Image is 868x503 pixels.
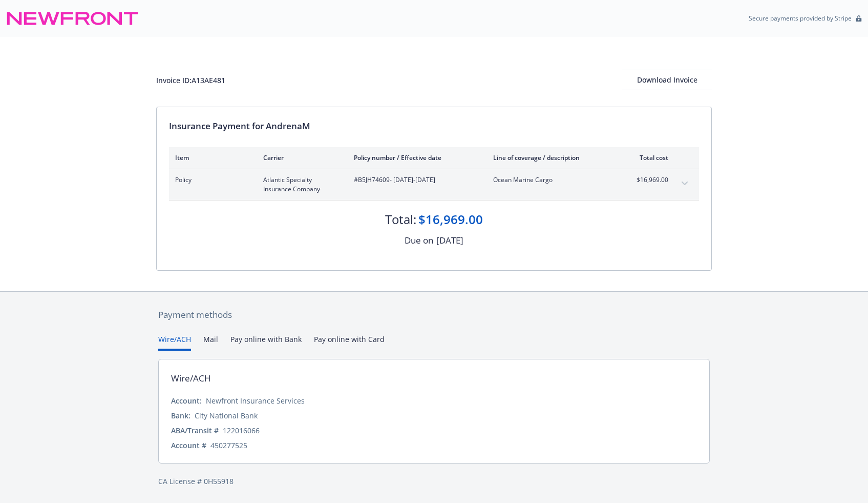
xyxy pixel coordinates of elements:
div: Download Invoice [622,70,712,90]
div: Newfront Insurance Services [206,395,305,406]
div: Payment methods [158,308,710,321]
span: Policy [175,175,247,185]
div: Account # [171,440,206,451]
div: Carrier [263,153,337,162]
div: Bank: [171,410,190,421]
div: ABA/Transit # [171,425,219,436]
div: Wire/ACH [171,372,211,385]
div: 122016066 [223,425,260,436]
div: Insurance Payment for AndrenaM [169,119,699,133]
div: City National Bank [195,410,258,421]
button: Download Invoice [622,70,712,90]
div: Total: [385,211,416,228]
div: PolicyAtlantic Specialty Insurance Company#B5JH74609- [DATE]-[DATE]Ocean Marine Cargo$16,969.00ex... [169,169,699,200]
div: [DATE] [436,234,463,247]
div: Line of coverage / description [493,153,613,162]
button: Wire/ACH [158,334,191,351]
span: Atlantic Specialty Insurance Company [263,175,337,194]
button: expand content [676,175,693,192]
div: Total cost [630,153,668,162]
span: Ocean Marine Cargo [493,175,613,185]
div: Due on [405,234,433,247]
button: Pay online with Bank [230,334,302,351]
button: Pay online with Card [314,334,385,351]
button: Mail [203,334,218,351]
div: $16,969.00 [418,211,483,228]
p: Secure payments provided by Stripe [749,14,852,23]
div: Invoice ID: A13AE481 [156,75,225,86]
span: #B5JH74609 - [DATE]-[DATE] [354,175,477,185]
div: Policy number / Effective date [354,153,477,162]
div: Account: [171,395,202,406]
span: $16,969.00 [630,175,668,185]
div: Item [175,153,247,162]
div: 450277525 [210,440,247,451]
div: CA License # 0H55918 [158,476,710,487]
